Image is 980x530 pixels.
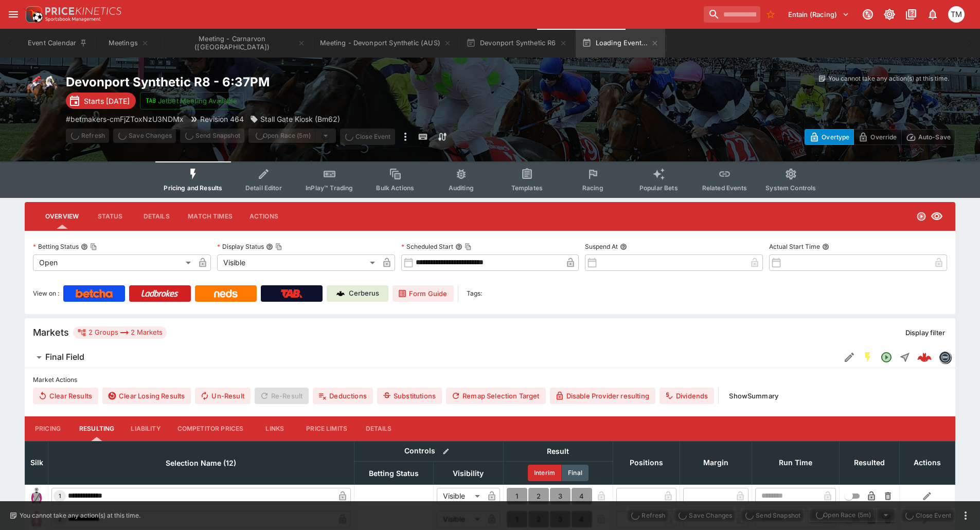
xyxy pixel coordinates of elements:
div: Open [33,254,194,271]
img: jetbet-logo.svg [146,96,156,106]
button: Meetings [96,29,162,58]
button: Actions [241,204,287,229]
span: Betting Status [358,467,430,480]
button: Bulk edit [439,445,453,458]
button: Open [877,348,896,367]
img: Betcha [76,289,113,298]
th: Positions [613,441,680,484]
h6: Final Field [45,352,84,362]
th: Silk [25,441,48,484]
button: Straight [896,348,914,367]
button: Match Times [180,204,241,229]
p: Starts [DATE] [84,96,130,106]
div: betmakers [939,351,951,363]
span: System Controls [765,184,816,192]
button: Price Limits [298,416,355,441]
button: Clear Losing Results [102,388,191,404]
button: Status [87,204,133,229]
img: PriceKinetics Logo [23,4,43,25]
button: Auto-Save [901,129,955,145]
img: betmakers [939,352,951,363]
label: Tags: [467,285,482,302]
button: Substitutions [377,388,442,404]
input: search [704,6,760,23]
button: Deductions [313,388,373,404]
button: Suspend At [620,243,627,250]
th: Result [503,441,613,461]
h5: Markets [33,326,69,338]
button: Select Tenant [782,6,856,23]
p: Display Status [217,242,264,251]
label: Market Actions [33,372,947,388]
button: Details [133,204,180,229]
a: Form Guide [393,285,454,302]
img: runner 1 [28,488,45,504]
button: Clear Results [33,388,98,404]
img: Ladbrokes [141,289,179,298]
div: split button [809,508,896,522]
span: Auditing [449,184,474,192]
img: PriceKinetics [45,7,121,15]
span: Popular Bets [639,184,678,192]
button: Pricing [25,416,71,441]
button: Connected to PK [859,5,877,24]
div: Tristan Matheson [948,6,965,23]
div: 0cc39c01-7677-4d7b-b037-b7ba5ceed626 [917,350,932,364]
img: horse_racing.png [25,74,58,107]
span: Visibility [441,467,495,480]
button: 3 [550,488,571,504]
p: Actual Start Time [769,242,820,251]
button: Copy To Clipboard [90,243,97,250]
button: Remap Selection Target [446,388,546,404]
p: Override [870,132,897,142]
p: Suspend At [585,242,618,251]
button: Final [562,465,589,481]
th: Run Time [752,441,839,484]
p: You cannot take any action(s) at this time. [828,74,949,83]
span: Racing [582,184,603,192]
img: TabNZ [281,289,302,298]
th: Margin [680,441,752,484]
svg: Open [916,211,926,222]
button: 4 [572,488,592,504]
p: Stall Gate Kiosk (Bm62) [260,114,340,124]
button: Edit Detail [840,348,859,367]
button: Competitor Prices [169,416,252,441]
span: InPlay™ Trading [306,184,353,192]
svg: Open [880,351,893,363]
button: Display StatusCopy To Clipboard [266,243,273,250]
button: more [399,129,412,145]
button: Disable Provider resulting [550,388,655,404]
div: Visible [217,254,379,271]
button: Liability [122,416,169,441]
p: Revision 464 [200,114,244,124]
div: Stall Gate Kiosk (Bm62) [250,114,340,124]
button: Betting StatusCopy To Clipboard [81,243,88,250]
svg: Visible [931,210,943,223]
a: 0cc39c01-7677-4d7b-b037-b7ba5ceed626 [914,347,935,368]
button: Copy To Clipboard [465,243,472,250]
button: No Bookmarks [762,6,779,23]
span: Pricing and Results [164,184,222,192]
a: Cerberus [327,285,388,302]
span: Related Events [702,184,747,192]
button: Un-Result [195,388,250,404]
h2: Copy To Clipboard [66,74,511,90]
button: Display filter [899,324,951,341]
div: 2 Groups 2 Markets [77,326,163,339]
label: View on : [33,285,59,302]
th: Actions [899,441,955,484]
p: Overtype [822,132,849,142]
th: Controls [354,441,503,461]
button: Meeting - Devonport Synthetic (AUS) [314,29,458,58]
button: Devonport Synthetic R6 [460,29,574,58]
img: logo-cerberus--red.svg [917,350,932,364]
button: Overview [37,204,87,229]
span: Selection Name (12) [154,457,247,469]
button: Details [355,416,402,441]
p: Cerberus [349,288,379,299]
button: Interim [528,465,562,481]
button: ShowSummary [723,388,785,404]
img: Neds [214,289,237,298]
